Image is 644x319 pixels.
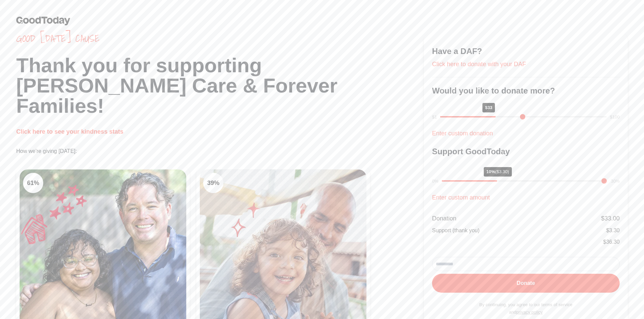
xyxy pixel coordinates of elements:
img: GoodToday [16,16,70,25]
button: Donate [432,274,620,293]
div: $ [601,214,620,223]
h3: Have a DAF? [432,46,620,57]
div: Support (thank you) [432,227,480,235]
a: Click here to donate with your DAF [432,61,526,68]
h1: Thank you for supporting [PERSON_NAME] Care & Forever Families! [16,55,424,116]
div: $1 [432,114,437,121]
div: $ [603,238,620,246]
h3: Support GoodToday [432,146,620,157]
div: 30% [611,178,620,185]
p: How we're giving [DATE]: [16,147,424,155]
div: $33 [482,103,495,112]
div: Donation [432,214,456,223]
a: privacy policy [516,310,543,315]
span: Good [DATE] cause [16,32,424,45]
div: 39 % [203,173,223,193]
span: 36.30 [606,239,620,245]
a: Enter custom amount [432,194,490,201]
span: 33.00 [604,215,620,222]
a: Click here to see your kindness stats [16,128,123,135]
p: By continuing, you agree to our terms of service and [432,301,620,316]
div: $100 [610,114,620,121]
div: $ [606,227,620,235]
h3: Would you like to donate more? [432,85,620,96]
div: 61 % [23,173,43,193]
div: 0% [432,178,438,185]
span: ($3.30) [495,169,509,174]
a: Enter custom donation [432,130,493,137]
div: 10% [484,167,512,177]
span: 3.30 [609,228,620,233]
